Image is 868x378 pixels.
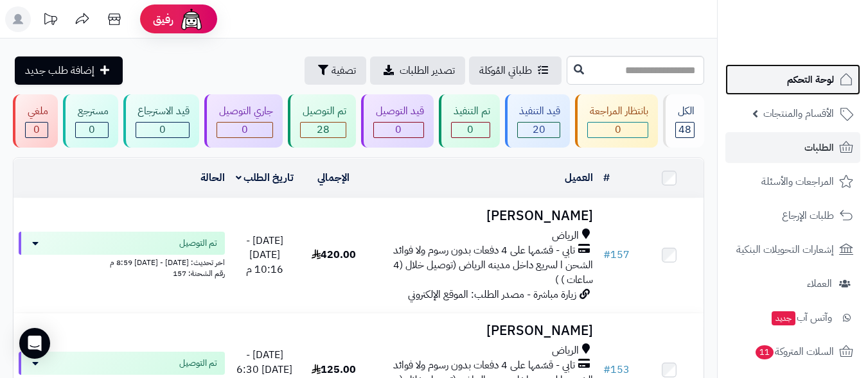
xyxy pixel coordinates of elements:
[217,104,273,119] div: جاري التوصيل
[603,170,610,185] a: #
[33,122,40,137] span: 0
[26,123,48,137] div: 0
[565,170,593,185] a: العميل
[370,56,465,85] a: تصدير الطلبات
[588,123,648,137] div: 0
[393,257,593,288] span: الشحن ا لسريع داخل مدينه الرياض (توصيل خلال (4 ساعات ) )
[19,255,225,268] div: اخر تحديث: [DATE] - [DATE] 8:59 م
[725,166,860,197] a: المراجعات والأسئلة
[301,123,346,137] div: 28
[452,123,490,137] div: 0
[10,94,60,148] a: ملغي 0
[179,357,217,370] span: تم التوصيل
[246,233,283,278] span: [DATE] - [DATE] 10:16 م
[76,123,108,137] div: 0
[770,309,832,327] span: وآتس آب
[217,123,272,137] div: 0
[200,170,225,185] a: الحالة
[518,123,560,137] div: 20
[572,94,660,148] a: بانتظار المراجعة 0
[395,122,402,137] span: 0
[19,328,50,359] div: Open Intercom Messenger
[400,63,455,78] span: تصدير الطلبات
[787,71,834,89] span: لوحة التحكم
[202,94,285,148] a: جاري التوصيل 0
[615,122,621,137] span: 0
[804,139,834,157] span: الطلبات
[725,64,860,95] a: لوحة التحكم
[781,26,856,53] img: logo-2.png
[60,94,121,148] a: مسترجع 0
[725,200,860,231] a: طلبات الإرجاع
[660,94,707,148] a: الكل48
[807,275,832,293] span: العملاء
[479,63,532,78] span: طلباتي المُوكلة
[603,362,630,377] a: #153
[725,302,860,333] a: وآتس آبجديد
[285,94,359,148] a: تم التوصيل 28
[300,104,346,119] div: تم التوصيل
[15,56,123,85] a: إضافة طلب جديد
[552,228,579,243] span: الرياض
[236,170,294,185] a: تاريخ الطلب
[34,6,66,35] a: تحديثات المنصة
[173,268,225,279] span: رقم الشحنة: 157
[587,104,648,119] div: بانتظار المراجعة
[136,104,190,119] div: قيد الاسترجاع
[317,170,350,185] a: الإجمالي
[153,12,173,27] span: رفيق
[159,122,166,137] span: 0
[317,122,330,137] span: 28
[675,104,695,119] div: الكل
[179,237,217,250] span: تم التوصيل
[552,343,579,358] span: الرياض
[782,207,834,225] span: طلبات الإرجاع
[373,323,593,338] h3: [PERSON_NAME]
[678,122,691,137] span: 48
[393,243,575,258] span: تابي - قسّمها على 4 دفعات بدون رسوم ولا فوائد
[467,122,474,137] span: 0
[89,122,95,137] span: 0
[332,63,356,78] span: تصفية
[469,56,562,85] a: طلباتي المُوكلة
[755,345,774,360] span: 11
[121,94,202,148] a: قيد الاسترجاع 0
[242,122,248,137] span: 0
[393,358,575,373] span: تابي - قسّمها على 4 دفعات بدون رسوم ولا فوائد
[451,104,490,119] div: تم التنفيذ
[761,173,834,191] span: المراجعات والأسئلة
[436,94,502,148] a: تم التنفيذ 0
[603,247,610,262] span: #
[408,287,576,302] span: زيارة مباشرة - مصدر الطلب: الموقع الإلكتروني
[179,6,204,32] img: ai-face.png
[312,247,356,262] span: 420.00
[373,209,593,223] h3: [PERSON_NAME]
[754,343,834,361] span: السلات المتروكة
[736,241,834,259] span: إشعارات التحويلات البنكية
[725,336,860,367] a: السلات المتروكة11
[725,132,860,163] a: الطلبات
[502,94,573,148] a: قيد التنفيذ 20
[533,122,545,137] span: 20
[725,234,860,265] a: إشعارات التحويلات البنكية
[725,268,860,299] a: العملاء
[25,104,48,119] div: ملغي
[517,104,561,119] div: قيد التنفيذ
[374,123,423,137] div: 0
[136,123,190,137] div: 0
[772,311,795,325] span: جديد
[763,105,834,123] span: الأقسام والمنتجات
[75,104,109,119] div: مسترجع
[25,63,94,78] span: إضافة طلب جديد
[312,362,356,377] span: 125.00
[603,247,630,262] a: #157
[603,362,610,377] span: #
[359,94,436,148] a: قيد التوصيل 0
[373,104,424,119] div: قيد التوصيل
[305,56,366,85] button: تصفية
